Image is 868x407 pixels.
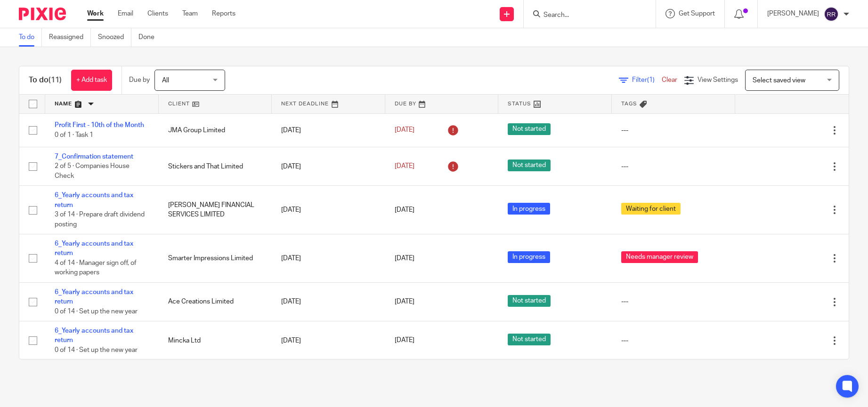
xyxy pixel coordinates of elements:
[55,132,93,138] span: 0 of 1 · Task 1
[395,298,414,305] span: [DATE]
[621,203,681,215] span: Waiting for client
[147,9,168,18] a: Clients
[55,153,133,160] a: 7_Confirmation statement
[508,123,551,135] span: Not started
[621,126,726,135] div: ---
[621,251,698,263] span: Needs manager review
[508,334,551,345] span: Not started
[632,77,662,83] span: Filter
[508,160,551,171] span: Not started
[272,186,385,234] td: [DATE]
[767,9,819,18] p: [PERSON_NAME]
[647,77,655,83] span: (1)
[508,203,550,215] span: In progress
[118,9,133,18] a: Email
[159,234,272,283] td: Smarter Impressions Limited
[55,240,133,256] a: 6_Yearly accounts and tax return
[272,113,385,147] td: [DATE]
[662,77,677,83] a: Clear
[182,9,198,18] a: Team
[508,295,551,307] span: Not started
[212,9,235,18] a: Reports
[138,28,162,47] a: Done
[71,70,112,91] a: + Add task
[543,11,627,20] input: Search
[395,127,414,134] span: [DATE]
[679,10,715,17] span: Get Support
[55,308,138,315] span: 0 of 14 · Set up the new year
[55,327,133,343] a: 6_Yearly accounts and tax return
[55,260,137,276] span: 4 of 14 · Manager sign off, of working papers
[55,192,133,208] a: 6_Yearly accounts and tax return
[49,28,91,47] a: Reassigned
[19,8,66,20] img: Pixie
[87,9,104,18] a: Work
[395,255,414,262] span: [DATE]
[55,211,145,228] span: 3 of 14 · Prepare draft dividend posting
[129,75,150,85] p: Due by
[29,75,62,85] h1: To do
[159,321,272,360] td: Mincka Ltd
[621,297,726,306] div: ---
[162,77,169,84] span: All
[395,207,414,213] span: [DATE]
[272,321,385,360] td: [DATE]
[272,282,385,321] td: [DATE]
[395,163,414,169] span: [DATE]
[159,282,272,321] td: Ace Creations Limited
[55,122,144,128] a: Profit First - 10th of the Month
[159,113,272,147] td: JMA Group Limited
[272,147,385,185] td: [DATE]
[824,7,839,22] img: svg%3E
[621,162,726,171] div: ---
[159,147,272,185] td: Stickers and That Limited
[159,186,272,234] td: [PERSON_NAME] FINANCIAL SERVICES LIMITED
[49,76,62,84] span: (11)
[272,234,385,283] td: [DATE]
[19,28,42,47] a: To do
[698,77,738,83] span: View Settings
[55,289,133,305] a: 6_Yearly accounts and tax return
[395,337,414,344] span: [DATE]
[55,347,138,353] span: 0 of 14 · Set up the new year
[621,336,726,345] div: ---
[508,251,550,263] span: In progress
[621,101,637,106] span: Tags
[753,77,805,84] span: Select saved view
[55,163,130,180] span: 2 of 5 · Companies House Check
[98,28,131,47] a: Snoozed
